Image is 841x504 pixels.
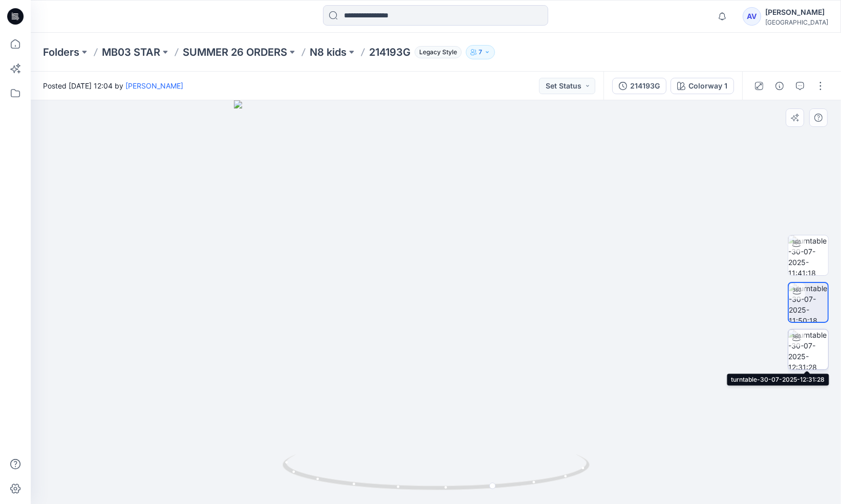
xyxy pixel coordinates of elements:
[743,7,761,26] div: AV
[612,78,666,94] button: 214193G
[125,81,183,90] a: [PERSON_NAME]
[415,46,462,58] span: Legacy Style
[765,6,828,18] div: [PERSON_NAME]
[688,80,727,92] div: Colorway 1
[466,45,495,59] button: 7
[788,330,828,369] img: turntable-30-07-2025-12:31:28
[183,45,287,59] a: SUMMER 26 ORDERS
[789,283,828,322] img: turntable-30-07-2025-11:50:18
[765,18,828,26] div: [GEOGRAPHIC_DATA]
[369,45,411,59] p: 214193G
[102,45,160,59] a: MB03 STAR
[310,45,347,59] a: N8 kids
[671,78,734,94] button: Colorway 1
[43,80,183,91] span: Posted [DATE] 12:04 by
[630,80,660,92] div: 214193G
[771,78,788,94] button: Details
[788,235,828,275] img: turntable-30-07-2025-11:41:18
[411,45,462,59] button: Legacy Style
[479,47,482,58] p: 7
[43,45,79,59] a: Folders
